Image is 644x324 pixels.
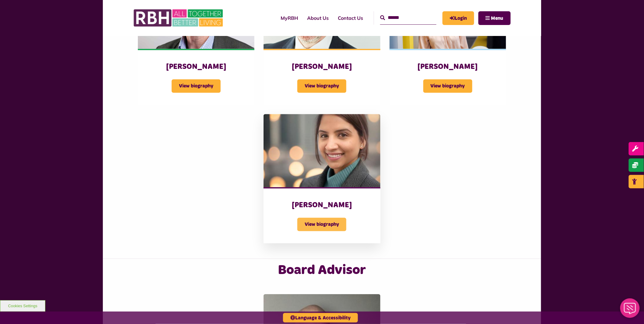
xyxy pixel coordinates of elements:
img: RBH [133,6,225,30]
span: View biography [172,79,221,93]
h3: [PERSON_NAME] [276,62,368,72]
h3: [PERSON_NAME] [402,62,494,72]
h3: [PERSON_NAME] [150,62,242,72]
button: Navigation [478,11,511,25]
span: Menu [491,16,503,21]
span: View biography [423,79,472,93]
img: Radhika Rangaraju Photo [264,114,380,187]
a: About Us [303,10,333,26]
a: [PERSON_NAME] View biography [264,114,380,243]
a: MyRBH [276,10,303,26]
input: Search [380,11,436,24]
span: View biography [297,79,346,93]
iframe: Netcall Web Assistant for live chat [617,297,644,324]
h3: [PERSON_NAME] [276,201,368,210]
button: Language & Accessibility [283,313,358,322]
a: MyRBH [443,11,474,25]
h2: Board Advisor [196,262,448,279]
span: View biography [297,218,346,231]
a: Contact Us [333,10,368,26]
